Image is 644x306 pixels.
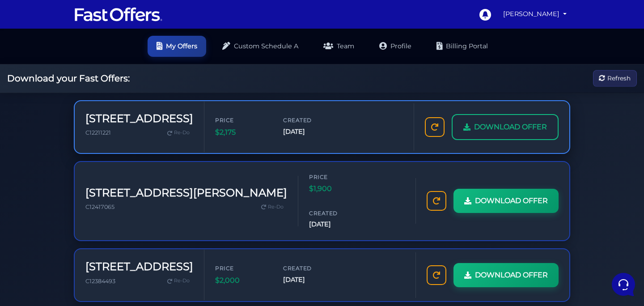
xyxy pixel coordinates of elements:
[7,73,130,84] h2: Download your Fast Offers:
[475,195,548,207] span: DOWNLOAD OFFER
[309,173,363,181] span: Price
[452,114,559,140] a: DOWNLOAD OFFER
[428,36,497,57] a: Billing Portal
[14,125,61,132] span: Find an Answer
[453,189,559,213] a: DOWNLOAD OFFER
[268,203,284,211] span: Re-Do
[215,127,269,138] span: $2,175
[85,204,114,210] span: C12417065
[174,277,190,285] span: Re-Do
[85,129,111,136] span: C12211221
[215,116,269,124] span: Price
[370,36,420,57] a: Profile
[164,275,193,287] a: Re-Do
[85,278,115,285] span: C12384493
[283,275,337,285] span: [DATE]
[111,125,165,132] a: Open Help Center
[215,275,269,286] span: $2,000
[64,95,125,102] span: Start a Conversation
[7,7,150,36] h2: Hello [PERSON_NAME] 👋
[500,5,570,23] a: [PERSON_NAME]
[607,73,631,83] span: Refresh
[29,64,47,82] img: dark
[77,236,102,244] p: Messages
[20,144,146,153] input: Search for an Article...
[174,129,190,137] span: Re-Do
[593,70,637,87] button: Refresh
[610,271,637,298] iframe: Customerly Messenger Launcher
[85,112,193,125] h3: [STREET_ADDRESS]
[14,89,165,107] button: Start a Conversation
[309,219,363,229] span: [DATE]
[309,183,363,195] span: $1,900
[62,224,117,244] button: Messages
[453,263,559,287] a: DOWNLOAD OFFER
[283,264,337,272] span: Created
[117,224,172,244] button: Help
[14,50,72,57] span: Your Conversations
[139,236,150,244] p: Help
[314,36,363,57] a: Team
[85,260,193,273] h3: [STREET_ADDRESS]
[85,187,287,200] h3: [STREET_ADDRESS][PERSON_NAME]
[474,121,547,133] span: DOWNLOAD OFFER
[14,64,32,82] img: dark
[144,50,165,57] a: See all
[283,127,337,137] span: [DATE]
[213,36,307,57] a: Custom Schedule A
[215,264,269,272] span: Price
[258,201,287,213] a: Re-Do
[309,209,363,217] span: Created
[7,224,62,244] button: Home
[148,36,206,57] a: My Offers
[283,116,337,124] span: Created
[164,127,193,139] a: Re-Do
[475,269,548,281] span: DOWNLOAD OFFER
[27,236,42,244] p: Home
